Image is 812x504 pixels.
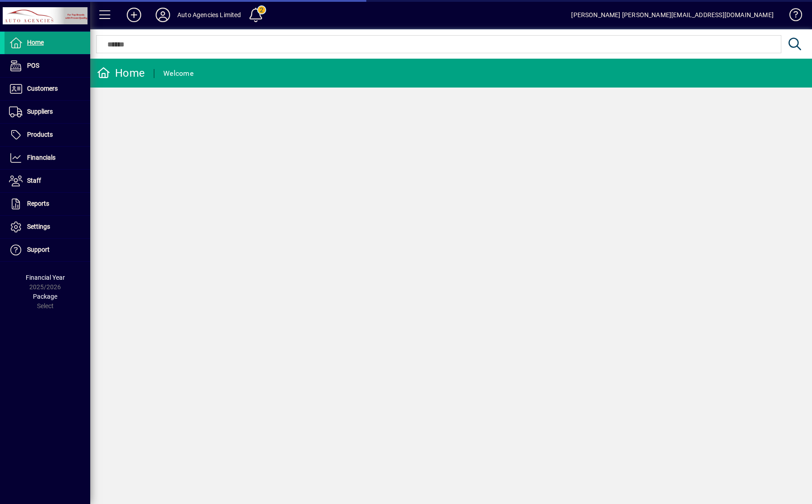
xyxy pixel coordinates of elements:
a: Settings [5,216,90,238]
button: Profile [148,7,177,23]
span: Staff [27,177,41,184]
div: [PERSON_NAME] [PERSON_NAME][EMAIL_ADDRESS][DOMAIN_NAME] [571,8,774,22]
a: Knowledge Base [783,2,801,31]
span: Package [33,293,57,300]
span: Home [27,39,44,46]
div: Home [97,66,145,80]
a: Staff [5,170,90,192]
button: Add [120,7,148,23]
span: Financials [27,154,55,161]
a: Reports [5,193,90,215]
a: Support [5,239,90,261]
div: Welcome [163,66,194,81]
a: Financials [5,147,90,169]
span: Reports [27,200,49,207]
a: POS [5,55,90,77]
a: Suppliers [5,101,90,123]
span: Settings [27,223,50,230]
span: Customers [27,85,58,92]
div: Auto Agencies Limited [177,8,241,22]
span: Support [27,246,50,253]
span: POS [27,62,39,69]
a: Customers [5,78,90,100]
a: Products [5,124,90,146]
span: Financial Year [26,274,65,281]
span: Suppliers [27,108,53,115]
span: Products [27,131,53,138]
